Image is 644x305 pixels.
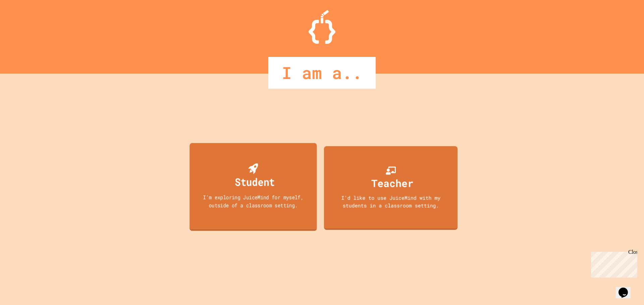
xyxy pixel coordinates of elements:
div: Chat with us now!Close [3,3,46,43]
div: Teacher [371,175,413,190]
div: I am a.. [268,57,376,89]
div: Student [235,174,275,189]
div: I'd like to use JuiceMind with my students in a classroom setting. [331,194,451,209]
iframe: chat widget [588,249,637,278]
img: Logo.svg [309,10,335,44]
iframe: chat widget [616,278,637,298]
div: I'm exploring JuiceMind for myself, outside of a classroom setting. [196,193,311,209]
